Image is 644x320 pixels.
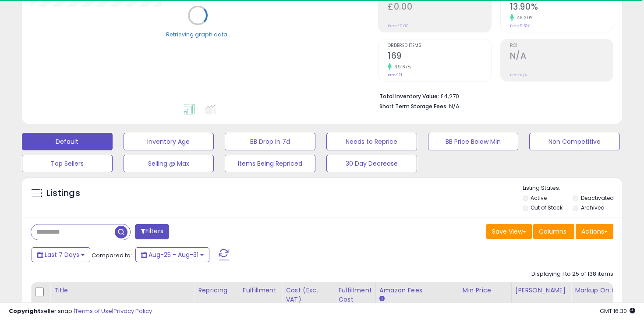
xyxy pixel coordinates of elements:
span: 2025-09-8 16:30 GMT [600,307,635,315]
h2: 169 [388,51,491,63]
span: N/A [449,102,460,110]
button: Inventory Age [124,133,214,150]
div: seller snap | | [9,307,152,316]
h5: Listings [46,187,80,199]
b: Short Term Storage Fees: [379,103,448,110]
label: Active [531,194,547,202]
button: BB Price Below Min [428,133,519,150]
div: Cost (Exc. VAT) [286,286,331,304]
button: Selling @ Max [124,155,214,172]
small: Prev: 9.31% [510,23,530,28]
label: Archived [581,204,605,211]
span: Aug-25 - Aug-31 [149,250,198,259]
div: Displaying 1 to 25 of 138 items [531,270,613,278]
button: Default [22,133,113,150]
button: Top Sellers [22,155,113,172]
strong: Copyright [9,307,41,315]
button: Needs to Reprice [326,133,417,150]
button: BB Drop in 7d [225,133,315,150]
span: Ordered Items [388,43,491,48]
small: Prev: N/A [510,72,527,78]
button: Filters [135,224,169,239]
div: [PERSON_NAME] [515,286,567,295]
div: Title [54,286,191,295]
div: Fulfillment Cost [338,286,372,304]
button: Items Being Repriced [225,155,315,172]
a: Privacy Policy [113,307,152,315]
h2: N/A [510,51,613,63]
a: Terms of Use [75,307,112,315]
span: Columns [539,227,566,236]
label: Out of Stock [531,204,563,211]
button: 30 Day Decrease [326,155,417,172]
span: Last 7 Days [45,250,79,259]
small: 39.67% [392,64,411,70]
span: Compared to: [92,251,132,260]
button: Columns [533,224,574,239]
div: Min Price [463,286,508,295]
div: Repricing [198,286,235,295]
small: Prev: £0.00 [388,23,409,28]
label: Deactivated [581,194,614,202]
div: Amazon Fees [379,286,455,295]
li: £4,270 [379,90,607,101]
div: Retrieving graph data.. [166,30,230,38]
button: Actions [576,224,613,239]
button: Save View [486,224,532,239]
button: Aug-25 - Aug-31 [135,247,209,262]
small: Prev: 121 [388,72,402,78]
p: Listing States: [523,184,623,192]
span: ROI [510,43,613,48]
div: Fulfillment [243,286,278,295]
button: Non Competitive [529,133,620,150]
button: Last 7 Days [32,247,90,262]
h2: £0.00 [388,2,491,14]
h2: 13.90% [510,2,613,14]
b: Total Inventory Value: [379,92,439,100]
small: 49.30% [514,14,534,21]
